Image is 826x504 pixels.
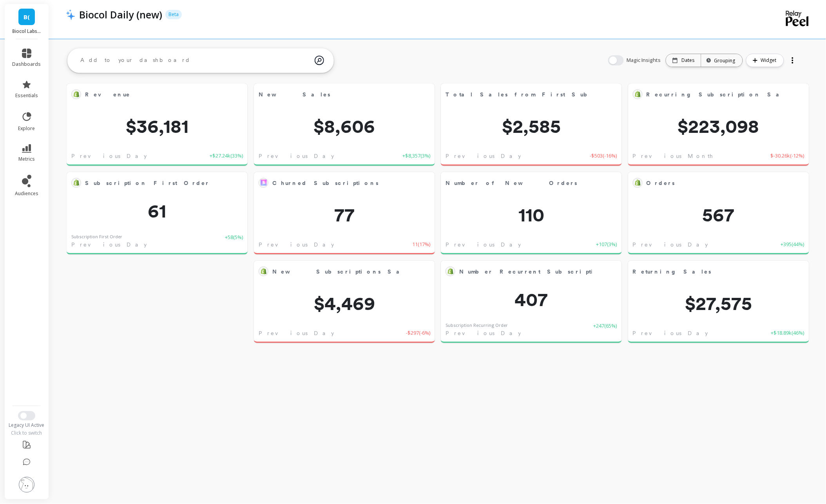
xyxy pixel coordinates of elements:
span: +$27.24k ( 33% ) [210,152,243,160]
div: Subscription First Order [71,234,122,240]
span: Orders [647,178,779,189]
span: $223,098 [628,117,809,136]
img: profile picture [19,477,34,493]
span: Churned Subscriptions [272,179,379,187]
span: Number Recurrent Subscription Orders [459,266,592,277]
span: Previous Day [446,329,521,337]
span: +107 ( 3% ) [596,241,617,248]
span: 110 [441,205,622,224]
span: 11 ( 17% ) [412,241,430,248]
span: audiences [15,190,38,197]
span: essentials [15,92,38,99]
span: 407 [441,290,622,309]
span: New Subscriptions Sales [272,266,405,277]
span: Previous Day [259,241,334,248]
span: Previous Day [259,152,334,160]
p: Beta [165,10,182,19]
span: Revenue [85,91,130,99]
span: Previous Day [71,241,147,248]
span: $-30.26k ( -12% ) [771,152,804,160]
span: Subscription First Order [85,178,218,189]
span: Revenue [85,89,218,100]
span: Widget [761,56,779,64]
div: Grouping [708,57,735,64]
span: 61 [67,201,248,220]
span: Returning Sales [633,268,712,276]
span: Total Sales from First Subscription Orders [446,89,592,100]
span: metrics [18,156,35,162]
span: Number of New Orders [446,178,592,189]
span: $2,585 [441,117,622,136]
span: $36,181 [67,117,248,136]
span: +58 ( 5% ) [225,234,243,249]
span: $8,606 [254,117,435,136]
span: $27,575 [628,294,809,313]
span: Previous Day [71,152,147,160]
span: Churned Subscriptions [272,178,405,189]
span: Magic Insights [627,56,663,64]
span: Returning Sales [633,266,779,277]
span: Previous Day [259,329,334,337]
span: B( [24,13,30,22]
button: Widget [746,54,784,67]
span: Recurring Subscription Sales [647,89,779,100]
div: Click to switch [5,430,49,436]
span: Previous Day [633,329,708,337]
span: Total Sales from First Subscription Orders [446,91,669,99]
span: Number of New Orders [446,179,578,187]
img: magic search icon [315,50,324,71]
span: +$18.89k ( 46% ) [771,329,804,337]
p: Biocol Daily (new) [79,8,162,21]
span: 77 [254,205,435,224]
span: Orders [647,179,675,187]
span: 567 [628,205,809,224]
span: dashboards [13,61,41,67]
span: $4,469 [254,294,435,313]
span: +395 ( 44% ) [781,241,804,248]
p: Dates [682,57,695,63]
span: -$503 ( -16% ) [590,152,617,160]
span: Recurring Subscription Sales [647,91,795,99]
span: Number Recurrent Subscription Orders [459,268,644,276]
span: explore [18,125,35,132]
span: Previous Day [446,152,521,160]
img: header icon [66,9,75,20]
div: Subscription Recurring Order [446,322,508,329]
span: New Sales [259,89,405,100]
span: -$297 ( -6% ) [406,329,430,337]
p: Biocol Labs (US) [13,28,41,34]
span: Previous Day [446,241,521,248]
span: New Sales [259,91,330,99]
span: New Subscriptions Sales [272,268,415,276]
span: Previous Day [633,241,708,248]
span: Previous Month to Date [633,152,758,160]
span: +$8,357 ( 3% ) [402,152,430,160]
span: Subscription First Order [85,179,210,187]
button: Switch to New UI [18,411,35,421]
div: Legacy UI Active [5,422,49,428]
span: +247 ( 65% ) [594,322,617,337]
